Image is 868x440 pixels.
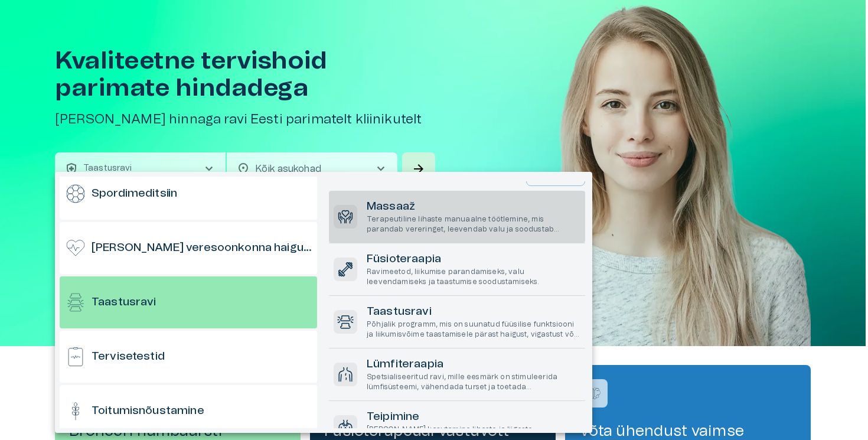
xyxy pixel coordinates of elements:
h6: Massaaž [367,199,580,215]
p: Põhjalik programm, mis on suunatud füüsilise funktsiooni ja liikumisvõime taastamisele pärast hai... [367,320,580,340]
h6: [PERSON_NAME] veresoonkonna haigused [92,240,312,256]
h6: Spordimeditsiin [92,186,177,202]
h6: Tervisetestid [92,349,165,365]
h6: Taastusravi [92,295,156,311]
p: Ravimeetod, liikumise parandamiseks, valu leevendamiseks ja taastumise soodustamiseks. [367,267,580,287]
p: Terapeutiline lihaste manuaalne töötlemine, mis parandab vereringet, leevendab valu ja soodustab ... [367,214,580,234]
h6: Taastusravi [367,304,580,320]
p: Spetsialiseeritud ravi, mille eesmärk on stimuleerida lümfisüsteemi, vähendada turset ja toetada ... [367,372,580,392]
h6: Teipimine [367,409,580,425]
h6: Lümfiteraapia [367,357,580,373]
h6: Toitumisnõustamine [92,403,204,419]
h6: Füsioteraapia [367,252,580,268]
